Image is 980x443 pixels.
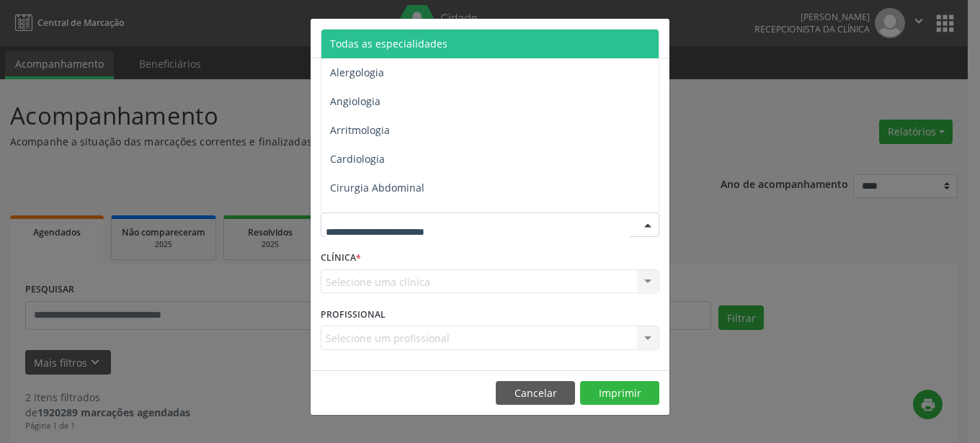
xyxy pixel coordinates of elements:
span: Alergologia [330,66,384,79]
span: Cirurgia Abdominal [330,181,424,194]
label: PROFISSIONAL [321,303,386,326]
span: Cirurgia Bariatrica [330,210,419,223]
span: Arritmologia [330,123,390,137]
h5: Relatório de agendamentos [321,29,486,48]
button: Imprimir [580,381,659,406]
label: CLÍNICA [321,247,361,269]
button: Cancelar [496,381,575,406]
span: Angiologia [330,94,380,108]
span: Todas as especialidades [330,37,447,50]
button: Close [641,19,669,54]
span: Cardiologia [330,152,385,166]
